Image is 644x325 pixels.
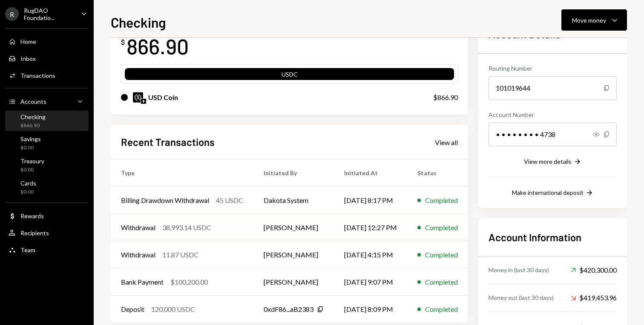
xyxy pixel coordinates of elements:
[20,180,36,187] div: Cards
[571,293,617,303] div: $419,453.96
[253,268,334,296] td: [PERSON_NAME]
[151,304,195,314] div: 120,000 USDC
[5,34,89,49] a: Home
[334,160,407,187] th: Initiated At
[20,144,41,151] div: $0.00
[253,214,334,241] td: [PERSON_NAME]
[216,195,243,205] div: 45 USDC
[20,38,36,45] div: Home
[162,250,198,260] div: 11.87 USDC
[489,76,617,100] div: 101019644
[489,110,617,119] div: Account Number
[20,212,44,220] div: Rewards
[121,304,144,314] div: Deposit
[489,64,617,73] div: Routing Number
[148,92,178,103] div: USD Coin
[524,158,572,165] div: View more details
[20,157,44,165] div: Treasury
[5,68,89,83] a: Transactions
[435,138,458,147] div: View all
[407,160,468,187] th: Status
[572,16,606,25] div: Move money
[425,304,458,314] div: Completed
[425,277,458,287] div: Completed
[125,70,454,82] div: USDC
[121,250,155,260] div: Withdrawal
[489,230,617,244] h2: Account Information
[20,246,35,254] div: Team
[264,304,313,314] div: 0xdF86...aB2383
[512,188,594,198] button: Make international deposit
[20,188,36,196] div: $0.00
[20,113,46,120] div: Checking
[489,265,549,274] div: Money in (last 30 days)
[5,7,19,21] div: R
[524,157,582,167] button: View more details
[334,214,407,241] td: [DATE] 12:27 PM
[5,177,89,197] a: Cards$0.00
[20,55,36,62] div: Inbox
[121,222,155,233] div: Withdrawal
[141,99,146,104] img: ethereum-mainnet
[20,72,55,79] div: Transactions
[111,14,166,31] h1: Checking
[425,222,458,233] div: Completed
[253,160,334,187] th: Initiated By
[5,208,89,223] a: Rewards
[162,222,211,233] div: 38,993.14 USDC
[20,98,46,105] div: Accounts
[121,195,209,205] div: Billing Drawdown Withdrawal
[253,187,334,214] td: Dakota System
[571,265,617,275] div: $420,300.00
[433,92,458,103] div: $866.90
[334,241,407,268] td: [DATE] 4:15 PM
[5,94,89,109] a: Accounts
[512,189,584,196] div: Make international deposit
[5,225,89,240] a: Recipients
[121,277,164,287] div: Bank Payment
[5,111,89,131] a: Checking$866.90
[5,133,89,153] a: Savings$0.00
[435,137,458,147] a: View all
[133,92,143,103] img: USDC
[121,135,215,149] h2: Recent Transactions
[253,241,334,268] td: [PERSON_NAME]
[20,229,49,237] div: Recipients
[425,195,458,205] div: Completed
[5,242,89,257] a: Team
[425,250,458,260] div: Completed
[121,38,125,46] div: $
[334,296,407,323] td: [DATE] 8:09 PM
[126,33,189,60] div: 866.90
[5,51,89,66] a: Inbox
[20,135,41,143] div: Savings
[111,160,253,187] th: Type
[489,293,554,302] div: Money out (last 30 days)
[334,268,407,296] td: [DATE] 9:07 PM
[334,187,407,214] td: [DATE] 8:17 PM
[24,7,74,21] div: RugDAO Foundatio...
[561,9,627,31] button: Move money
[20,122,46,129] div: $866.90
[20,166,44,174] div: $0.00
[489,123,617,146] div: • • • • • • • • 4738
[5,155,89,175] a: Treasury$0.00
[170,277,208,287] div: $100,200.00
